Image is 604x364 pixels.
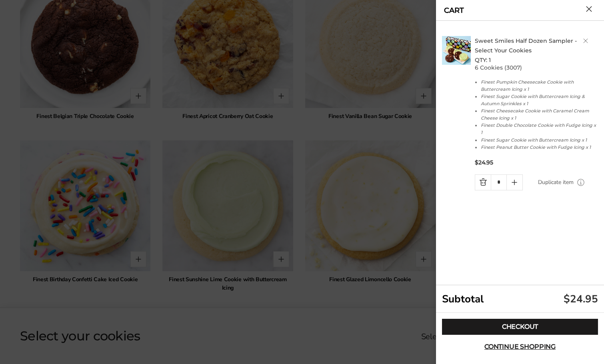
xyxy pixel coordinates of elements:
[475,37,577,54] a: Sweet Smiles Half Dozen Sampler - Select Your Cookies
[475,175,491,190] a: Quantity minus button
[442,319,598,335] a: Checkout
[484,344,556,350] span: Continue shopping
[583,38,588,43] a: Delete product
[444,7,464,14] a: CART
[564,292,598,306] div: $24.95
[442,36,471,65] img: C. Krueger's. image
[507,175,522,190] a: Quantity plus button
[6,334,83,358] iframe: Sign Up via Text for Offers
[475,159,493,166] span: $24.95
[481,107,598,122] li: Finest Cheesecake Cookie with Caramel Cream Cheese Icing x 1
[475,36,600,65] h2: QTY: 1
[491,175,506,190] input: Quantity Input
[538,178,574,187] a: Duplicate item
[586,6,592,12] button: Close cart
[442,339,598,355] button: Continue shopping
[481,93,598,107] li: Finest Sugar Cookie with Buttercream Icing & Autumn Sprinkles x 1
[475,65,600,70] p: 6 Cookies (3007)
[481,78,598,93] li: Finest Pumpkin Cheesecake Cookie with Buttercream Icing x 1
[481,136,598,144] li: Finest Sugar Cookie with Buttercream Icing x 1
[481,122,598,136] li: Finest Double Chocolate Cookie with Fudge Icing x 1
[436,285,604,313] div: Subtotal
[481,144,598,151] li: Finest Peanut Butter Cookie with Fudge Icing x 1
